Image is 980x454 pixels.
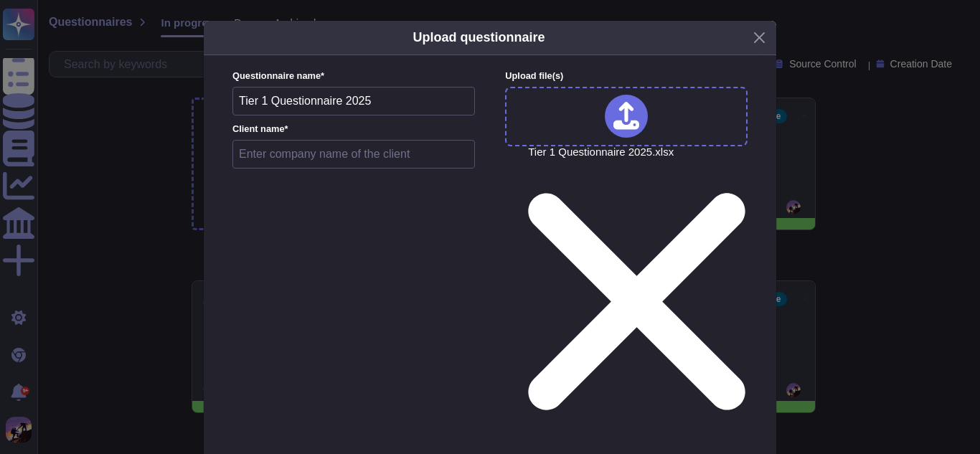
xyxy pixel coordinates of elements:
span: Tier 1 Questionnaire 2025.xlsx [528,146,745,446]
button: Close [748,27,771,49]
label: Client name [232,125,475,134]
label: Questionnaire name [232,72,475,81]
h5: Upload questionnaire [413,28,545,47]
span: Upload file (s) [505,70,563,81]
input: Enter questionnaire name [232,87,475,115]
input: Enter company name of the client [232,140,475,169]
